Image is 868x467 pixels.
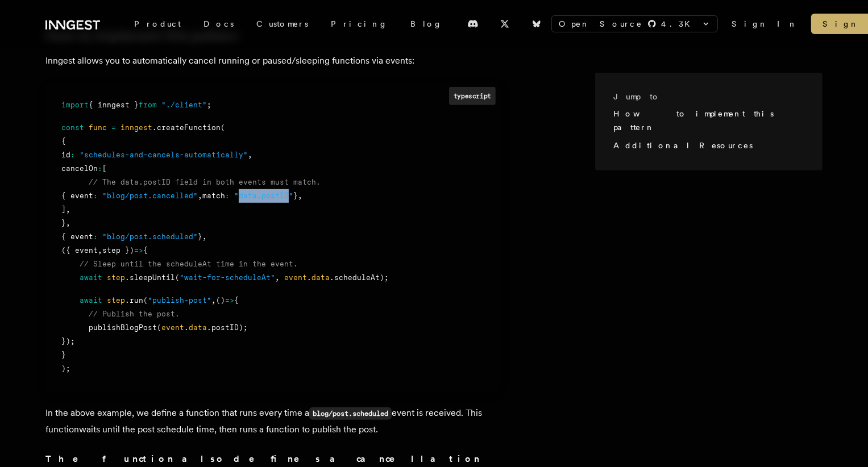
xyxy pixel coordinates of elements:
span: const [61,123,84,132]
p: In the above example, we define a function that runs every time a event is received. This functio... [45,405,500,437]
span: event [161,323,184,332]
a: Additional Resources [613,141,753,150]
div: Product [123,14,192,34]
span: "schedules-and-cancels-automatically" [80,151,248,159]
span: () [216,296,225,305]
span: [ [102,164,107,173]
span: { inngest } [89,101,139,109]
span: await [80,296,102,305]
span: "blog/post.scheduled" [102,232,198,241]
span: inngest [121,123,152,132]
span: event [284,273,307,282]
span: .postID); [207,323,248,332]
span: await [80,273,102,282]
span: step [107,296,125,305]
span: step }) [102,246,134,255]
span: // Sleep until the scheduleAt time in the event. [80,260,298,268]
span: => [225,296,234,305]
a: Sign In [732,18,798,30]
span: ( [175,273,180,282]
span: , [98,246,102,255]
span: , [275,273,280,282]
span: "./client" [161,101,207,109]
span: data [312,273,330,282]
span: ({ event [61,246,98,255]
span: , [298,191,302,200]
span: cancelOn [61,164,98,173]
span: : [98,164,102,173]
a: How to implement this pattern [613,109,774,132]
span: ( [143,296,148,305]
span: . [307,273,312,282]
a: Customers [245,14,319,34]
span: => [134,246,143,255]
span: data [189,323,207,332]
span: : [93,232,98,241]
span: : [70,151,75,159]
span: "blog/post.cancelled" [102,191,198,200]
span: } [61,219,66,227]
code: blog/post.scheduled [309,407,392,420]
span: { [143,246,148,255]
h3: Jump to [613,91,795,102]
span: } [61,351,66,359]
span: from [139,101,157,109]
a: Bluesky [524,15,549,33]
span: ( [221,123,225,132]
a: Discord [460,15,485,33]
span: "data.postID" [234,191,293,200]
span: match [202,191,225,200]
span: ] [61,205,66,214]
span: import [61,101,89,109]
span: ( [157,323,161,332]
span: .run [125,296,143,305]
span: . [184,323,189,332]
a: Docs [192,14,245,34]
span: id [61,151,70,159]
span: { event [61,232,93,241]
span: // The data.postID field in both events must match. [89,178,321,186]
span: .scheduleAt); [330,273,389,282]
span: , [66,205,70,214]
span: } [293,191,298,200]
span: "wait-for-scheduleAt" [180,273,275,282]
span: { [61,137,66,145]
span: .sleepUntil [125,273,175,282]
span: , [248,151,252,159]
div: typescript [449,87,496,105]
span: Open Source [559,18,643,30]
span: { event [61,191,93,200]
a: X [492,15,517,33]
span: , [202,232,207,241]
span: "publish-post" [148,296,211,305]
span: .createFunction [152,123,221,132]
a: Pricing [319,14,399,34]
span: , [66,219,70,227]
p: Inngest allows you to automatically cancel running or paused/sleeping functions via events: [45,53,500,69]
span: publishBlogPost [89,323,157,332]
a: Blog [399,14,454,34]
span: : [93,191,98,200]
span: }); [61,337,75,345]
span: 4.3 K [661,18,697,30]
span: : [225,191,230,200]
span: { [234,296,239,305]
span: } [198,232,202,241]
span: , [211,296,216,305]
span: func [89,123,107,132]
span: step [107,273,125,282]
span: , [198,191,202,200]
span: ; [207,101,211,109]
span: = [111,123,116,132]
span: // Publish the post. [89,310,180,318]
span: ); [61,364,70,373]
